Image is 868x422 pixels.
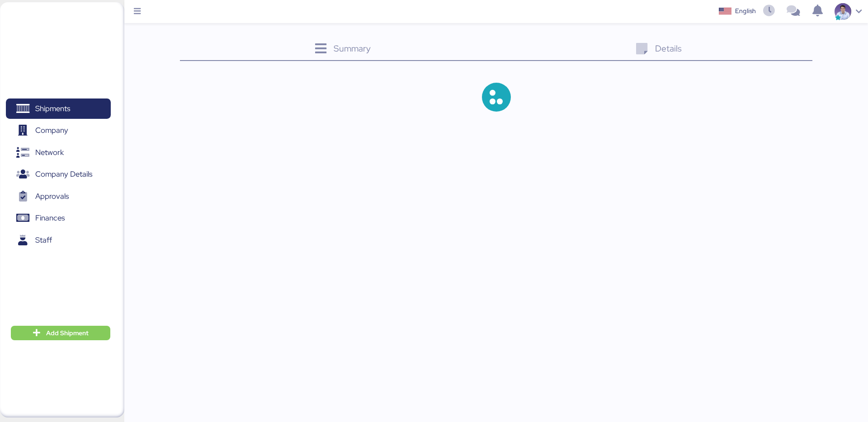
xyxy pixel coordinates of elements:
[130,4,145,19] button: Menu
[6,230,111,250] a: Staff
[655,42,682,54] span: Details
[35,168,92,181] span: Company Details
[334,42,371,54] span: Summary
[35,124,68,137] span: Company
[35,190,69,203] span: Approvals
[35,234,52,247] span: Staff
[6,120,111,141] a: Company
[6,186,111,206] a: Approvals
[6,208,111,229] a: Finances
[11,326,110,340] button: Add Shipment
[35,211,65,225] span: Finances
[35,102,70,115] span: Shipments
[6,164,111,185] a: Company Details
[46,328,89,338] span: Add Shipment
[6,98,111,119] a: Shipments
[6,142,111,163] a: Network
[735,6,756,16] div: English
[35,146,64,159] span: Network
